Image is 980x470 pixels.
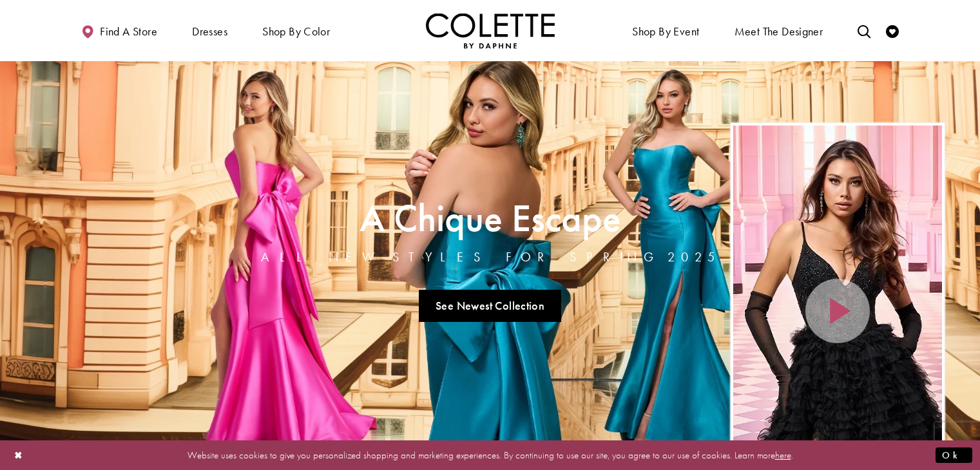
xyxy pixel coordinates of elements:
a: here [775,448,791,461]
ul: Slider Links [257,285,724,327]
p: Website uses cookies to give you personalized shopping and marketing experiences. By continuing t... [93,446,887,464]
button: Submit Dialog [936,447,972,463]
button: Close Dialog [8,444,30,466]
a: See Newest Collection A Chique Escape All New Styles For Spring 2025 [419,290,562,322]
